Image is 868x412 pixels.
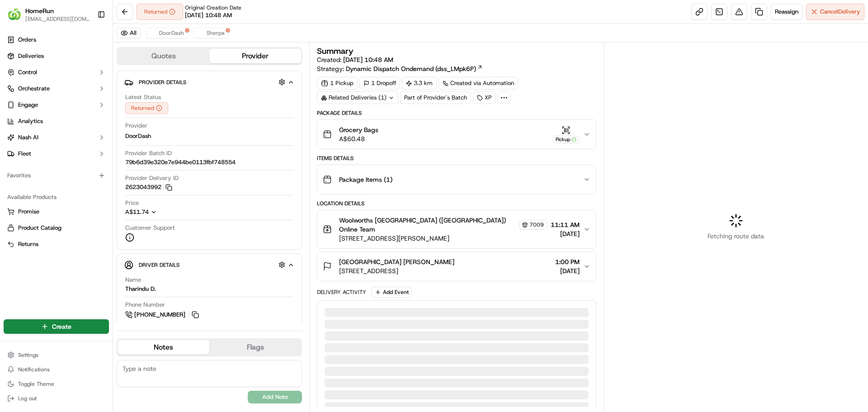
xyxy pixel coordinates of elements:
[18,240,38,248] span: Returns
[4,33,109,47] a: Orders
[185,11,232,19] span: [DATE] 10:48 AM
[18,101,38,109] span: Engage
[4,349,109,361] button: Settings
[193,28,229,38] button: Sherpa
[124,75,294,90] button: Provider Details
[18,150,31,158] span: Fleet
[18,117,43,125] span: Analytics
[125,301,165,309] span: Phone Number
[4,204,109,219] button: Promise
[317,289,366,296] div: Delivery Activity
[343,56,393,64] span: [DATE] 10:48 AM
[139,261,179,269] span: Driver Details
[4,392,109,405] button: Log out
[18,133,38,142] span: Nash AI
[771,4,802,20] button: Reassign
[4,130,109,145] button: Nash AI
[555,266,580,275] span: [DATE]
[4,4,94,25] button: HomeRunHomeRun[EMAIL_ADDRESS][DOMAIN_NAME]
[339,125,378,134] span: Grocery Bags
[339,175,392,184] span: Package Items ( 1 )
[317,210,595,248] button: Woolworths [GEOGRAPHIC_DATA] ([GEOGRAPHIC_DATA]) Online Team7009[STREET_ADDRESS][PERSON_NAME]11:1...
[4,363,109,376] button: Notifications
[125,224,175,232] span: Customer Support
[555,257,580,266] span: 1:00 PM
[18,52,44,60] span: Deliveries
[125,122,147,130] span: Provider
[317,77,358,90] div: 1 Pickup
[18,366,50,373] span: Notifications
[529,221,544,228] span: 7009
[4,147,109,161] button: Fleet
[209,340,301,355] button: Flags
[125,93,161,101] span: Latest Status
[137,4,183,20] button: Returned
[551,229,580,238] span: [DATE]
[52,322,71,331] span: Create
[146,28,188,38] button: DoorDash
[4,49,109,63] a: Deliveries
[125,158,236,166] span: 79b6d39e320e7e944be0113fbf748554
[346,64,476,73] span: Dynamic Dispatch Ondemand (dss_LMpk6P)
[317,91,398,104] div: Related Deliveries (1)
[806,4,864,20] button: CancelDelivery
[125,183,172,191] button: 2623043992
[207,29,225,37] span: Sherpa
[7,224,105,232] a: Product Catalog
[25,15,90,23] button: [EMAIL_ADDRESS][DOMAIN_NAME]
[139,79,186,86] span: Provider Details
[209,49,301,63] button: Provider
[7,240,105,248] a: Returns
[339,266,454,275] span: [STREET_ADDRESS]
[118,340,209,355] button: Notes
[775,8,798,16] span: Reassign
[552,126,580,143] button: Pickup
[4,168,109,183] div: Favorites
[317,109,596,117] div: Package Details
[18,68,37,76] span: Control
[134,311,185,319] span: [PHONE_NUMBER]
[125,208,205,216] button: A$11.74
[317,165,595,194] button: Package Items (1)
[7,7,22,22] img: HomeRun
[7,208,105,216] a: Promise
[18,351,38,359] span: Settings
[18,395,37,402] span: Log out
[402,77,437,90] div: 3.3 km
[125,285,156,293] div: Tharindu D.
[4,378,109,390] button: Toggle Theme
[339,257,454,266] span: [GEOGRAPHIC_DATA] [PERSON_NAME]
[317,55,393,64] span: Created:
[125,310,200,320] a: [PHONE_NUMBER]
[439,77,518,90] a: Created via Automation
[25,6,54,15] span: HomeRun
[185,4,241,11] span: Original Creation Date
[339,134,378,143] span: A$60.48
[317,47,354,55] h3: Summary
[125,199,139,207] span: Price
[4,114,109,128] a: Analytics
[551,220,580,229] span: 11:11 AM
[125,276,141,284] span: Name
[708,232,764,241] span: Fetching route data
[125,174,179,182] span: Provider Delivery ID
[552,136,580,143] div: Pickup
[4,237,109,251] button: Returns
[339,216,517,234] span: Woolworths [GEOGRAPHIC_DATA] ([GEOGRAPHIC_DATA]) Online Team
[317,155,596,162] div: Items Details
[317,200,596,207] div: Location Details
[18,224,61,232] span: Product Catalog
[317,64,483,73] div: Strategy:
[317,252,595,281] button: [GEOGRAPHIC_DATA] [PERSON_NAME][STREET_ADDRESS]1:00 PM[DATE]
[346,64,483,73] a: Dynamic Dispatch Ondemand (dss_LMpk6P)
[820,8,860,16] span: Cancel Delivery
[4,319,109,334] button: Create
[473,91,496,104] div: XP
[372,287,412,298] button: Add Event
[4,81,109,96] button: Orchestrate
[118,49,209,63] button: Quotes
[4,221,109,235] button: Product Catalog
